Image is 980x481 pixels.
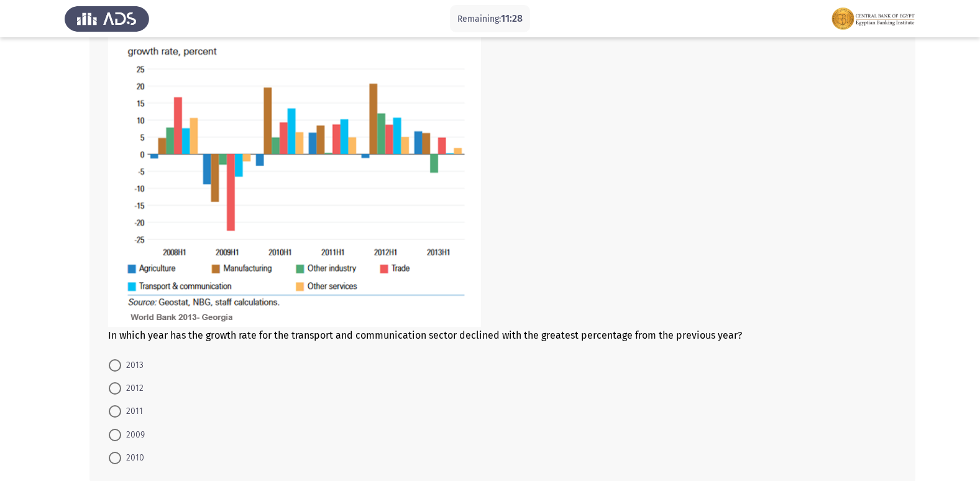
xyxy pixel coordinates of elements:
span: 11:28 [501,12,523,24]
p: Remaining: [457,11,523,27]
span: 2010 [121,451,144,465]
span: 2011 [121,404,143,419]
img: Assessment logo of EBI Analytical Thinking FOCUS Assessment EN [831,1,915,36]
span: 2013 [121,358,144,373]
span: 2012 [121,381,144,396]
img: Assess Talent Management logo [65,1,149,36]
span: 2009 [121,428,145,442]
